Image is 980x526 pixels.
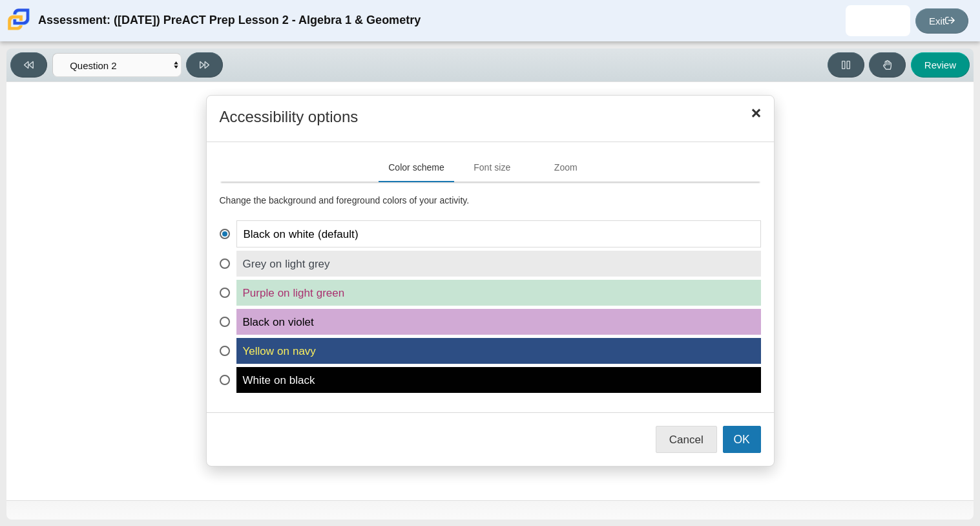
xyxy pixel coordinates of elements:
button: Close [745,102,767,124]
button: Raise Your Hand [869,52,906,78]
img: Carmen School of Science & Technology [5,6,32,33]
div: Assessment: ([DATE]) PreACT Prep Lesson 2 - Algebra 1 & Geometry [38,5,421,36]
legend: Change the background and foreground colors of your activity. [220,195,761,207]
button: Zoom [530,155,601,182]
button: Font size [457,155,528,182]
span: Purple on light green [236,280,761,306]
button: Review [911,52,970,78]
img: maria.flamencoorte.xehDfe [868,10,888,31]
button: Cancel [656,426,717,453]
button: OK [723,426,761,453]
a: Exit [915,8,968,34]
span: Grey on light grey [236,251,761,277]
span: Yellow on navy [236,338,761,364]
span: Black on violet [236,309,761,335]
a: Carmen School of Science & Technology [5,24,32,35]
span: White on black [236,367,761,393]
button: Color scheme [379,155,454,182]
span: Close [747,103,766,123]
span: Black on white (default) [236,220,761,247]
h2: Accessibility options [220,109,738,125]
